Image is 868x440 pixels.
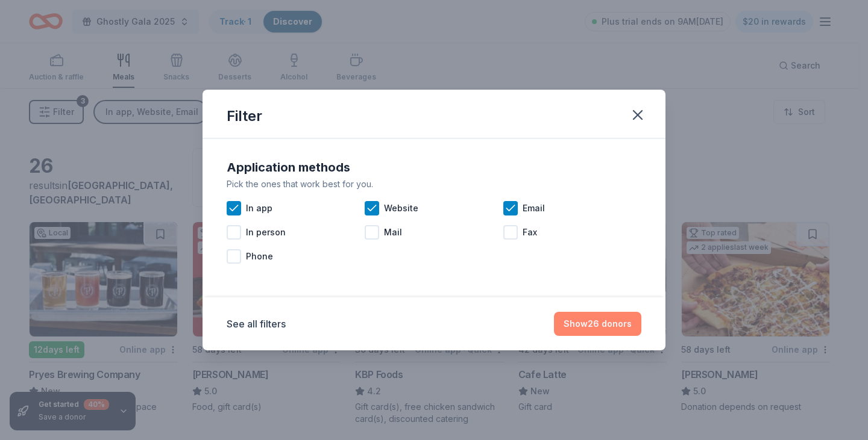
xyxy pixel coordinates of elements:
[227,317,286,331] button: See all filters
[246,225,286,240] span: In person
[246,201,272,215] span: In app
[227,107,262,126] div: Filter
[246,249,273,264] span: Phone
[523,225,537,240] span: Fax
[227,177,641,191] div: Pick the ones that work best for you.
[227,158,641,177] div: Application methods
[554,312,641,336] button: Show26 donors
[384,201,418,215] span: Website
[384,225,402,240] span: Mail
[523,201,545,215] span: Email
